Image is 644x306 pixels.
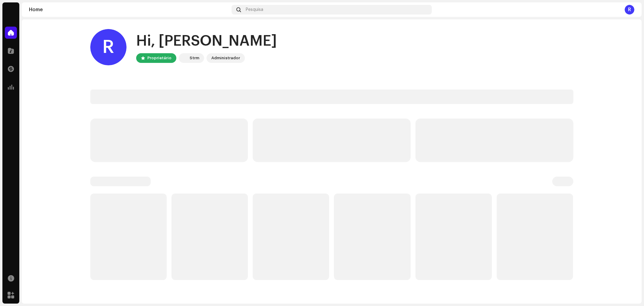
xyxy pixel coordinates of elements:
[147,54,171,62] div: Proprietário
[246,7,263,12] span: Pesquisa
[29,7,229,12] div: Home
[625,5,634,15] div: R
[211,54,240,62] div: Administrador
[136,31,277,51] div: Hi, [PERSON_NAME]
[90,29,127,65] div: R
[190,54,199,62] div: Strm
[180,54,187,62] img: 408b884b-546b-4518-8448-1008f9c76b02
